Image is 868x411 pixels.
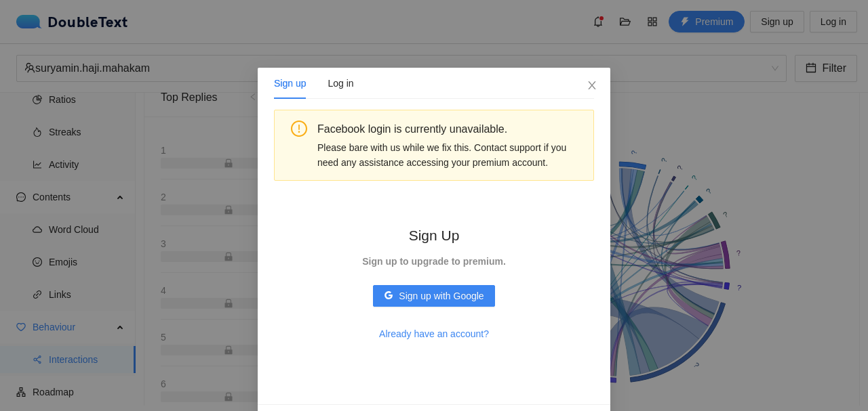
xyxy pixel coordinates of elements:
[574,68,610,104] button: Close
[373,285,494,307] button: googleSign up with Google
[368,323,500,345] button: Already have an account?
[317,140,583,170] div: Please bare with us while we fix this. Contact support if you need any assistance accessing your ...
[587,80,597,91] span: close
[362,224,506,246] h2: Sign Up
[291,121,307,137] span: exclamation-circle
[274,76,306,91] div: Sign up
[317,121,583,137] div: Facebook login is currently unavailable.
[379,326,489,341] span: Already have an account?
[384,290,393,301] span: google
[399,288,484,303] span: Sign up with Google
[362,256,506,267] strong: Sign up to upgrade to premium.
[328,76,353,91] div: Log in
